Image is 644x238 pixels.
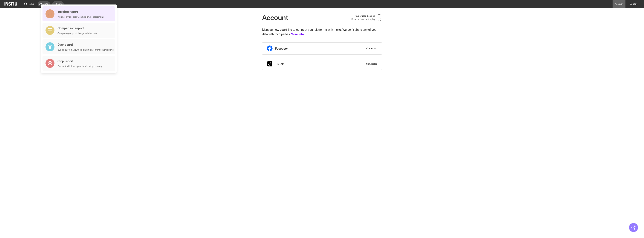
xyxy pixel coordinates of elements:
div: Compare groups of things side by side [57,32,97,35]
h1: Account [262,14,288,21]
div: Comparison report [57,26,97,30]
div: Insights report [57,9,104,14]
div: Build a custom view using highlights from other reports [57,48,114,51]
div: Find out which ads you should stop running [57,65,102,68]
a: More info. [291,32,305,36]
img: Logo [4,2,17,6]
span: Connected [366,62,377,65]
div: Stop report [57,59,102,63]
span: Home [28,2,34,5]
span: Connected [366,47,377,50]
p: Manage how you'd like to connect your platforms with Insitu. We don't share any of your data with... [262,27,382,36]
span: Superuser disabled [356,14,375,17]
span: New [57,2,62,5]
div: Insights by ad, adset, campaign, or placement [57,15,104,18]
div: Dashboard [57,42,114,47]
span: TikTok [275,62,284,66]
span: Facebook [275,46,288,51]
span: Disable video auto-play [351,18,375,21]
span: Open [43,2,48,5]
